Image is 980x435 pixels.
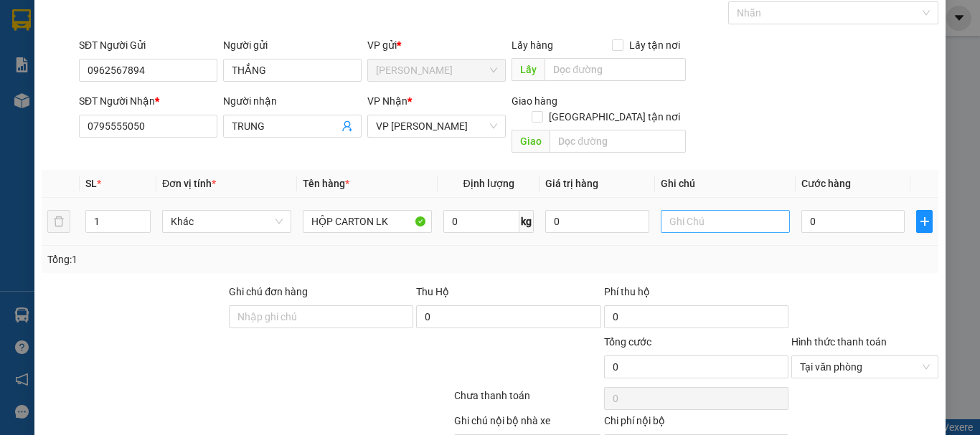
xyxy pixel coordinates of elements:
[416,286,449,297] span: Thu Hộ
[135,92,152,107] span: CC
[545,210,649,233] input: 0
[12,12,34,27] span: Gửi:
[303,178,349,189] span: Tên hàng
[367,95,407,107] span: VP Nhận
[223,37,362,53] div: Người gửi
[453,388,603,413] div: Chưa thanh toán
[800,356,930,378] span: Tại văn phòng
[604,336,651,348] span: Tổng cước
[661,210,790,233] input: Ghi Chú
[12,44,127,62] div: DUNG
[512,39,553,51] span: Lấy hàng
[85,178,97,189] span: SL
[623,37,686,53] span: Lấy tận nơi
[137,14,171,29] span: Nhận:
[341,120,353,132] span: user-add
[917,216,932,227] span: plus
[454,413,601,434] div: Ghi chú nội bộ nhà xe
[545,178,598,189] span: Giá trị hàng
[229,305,413,328] input: Ghi chú đơn hàng
[801,178,851,189] span: Cước hàng
[791,336,887,348] label: Hình thức thanh toán
[171,211,283,232] span: Khác
[512,95,557,107] span: Giao hàng
[229,286,308,297] label: Ghi chú đơn hàng
[303,210,432,233] input: VD: Bàn, Ghế
[47,210,70,233] button: delete
[47,252,380,267] div: Tổng: 1
[137,47,253,64] div: MY KIẾN VÀNG
[916,210,933,233] button: plus
[223,93,362,109] div: Người nhận
[79,37,217,53] div: SĐT Người Gửi
[376,59,497,81] span: Hồ Chí Minh
[543,109,686,125] span: [GEOGRAPHIC_DATA] tận nơi
[376,115,497,137] span: VP Phan Rang
[79,93,217,109] div: SĐT Người Nhận
[545,58,686,81] input: Dọc đường
[137,64,253,84] div: 0933500549
[512,58,545,81] span: Lấy
[463,178,514,189] span: Định lượng
[12,12,127,44] div: [PERSON_NAME]
[604,284,788,305] div: Phí thu hộ
[367,37,506,53] div: VP gửi
[550,130,686,153] input: Dọc đường
[655,170,796,198] th: Ghi chú
[512,130,550,153] span: Giao
[162,178,216,189] span: Đơn vị tính
[604,413,788,434] div: Chi phí nội bộ
[519,210,534,233] span: kg
[12,62,127,82] div: 0989979096
[137,12,253,47] div: VP [PERSON_NAME]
